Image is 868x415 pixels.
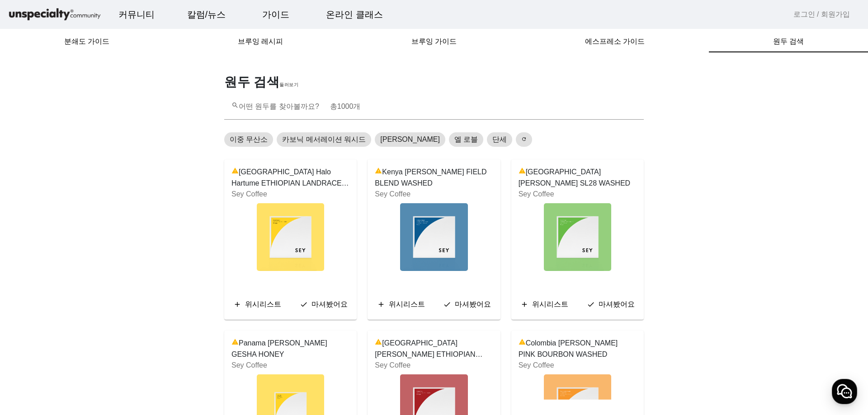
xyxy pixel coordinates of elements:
[455,300,491,308] span: 마셔봤어요
[519,361,554,369] a: Sey Coffee
[492,134,507,145] span: 단세
[375,361,410,369] a: Sey Coffee
[375,167,382,178] mat-icon: warning
[140,300,151,307] span: 설정
[111,2,162,27] a: 커뮤니티
[519,190,554,198] a: Sey Coffee
[231,190,267,198] a: Sey Coffee
[311,300,348,308] span: 마셔봤어요
[599,300,635,308] span: 마셔봤어요
[231,167,239,178] mat-icon: warning
[319,2,390,27] a: 온라인 클래스
[231,103,360,110] mat-label: 어떤 원두를 찾아볼까요?
[219,74,649,90] h1: 원두 검색
[60,286,117,309] a: 대화
[231,105,637,116] input: 찾아보기
[231,361,267,369] a: Sey Coffee
[230,296,285,312] button: 위시리스트
[375,338,493,360] span: [GEOGRAPHIC_DATA] [PERSON_NAME] ETHIOPIAN LANDRACE WASHED
[28,300,34,307] span: 홈
[231,102,239,109] mat-icon: search
[521,136,527,142] mat-icon: refresh
[585,38,645,45] span: 에스프레소 가이드
[532,300,568,308] span: 위시리스트
[773,38,804,45] span: 원두 검색
[439,296,495,312] button: 마셔봤어요
[380,134,440,145] span: [PERSON_NAME]
[519,338,637,360] span: Colombia [PERSON_NAME] PINK BOURBON WASHED
[245,300,281,308] span: 위시리스트
[519,167,637,189] span: [GEOGRAPHIC_DATA] [PERSON_NAME] SL28 WASHED
[180,2,233,27] a: 칼럼/뉴스
[238,38,283,45] span: 브루잉 레시피
[7,7,102,23] img: logo
[231,338,239,349] mat-icon: warning
[282,134,366,145] span: 카보닉 메서레이션 워시드
[375,338,382,349] mat-icon: warning
[373,296,429,312] button: 위시리스트
[117,286,174,309] a: 설정
[389,300,425,308] span: 위시리스트
[83,300,94,308] span: 대화
[330,103,361,110] span: 총 개
[279,82,298,87] span: 둘러보기
[296,296,351,312] button: 마셔봤어요
[544,203,611,271] img: bean-image
[411,38,457,45] span: 브루잉 가이드
[231,338,349,360] span: Panama [PERSON_NAME] GESHA HONEY
[519,338,526,349] mat-icon: warning
[230,134,268,145] span: 이중 무산소
[517,296,572,312] button: 위시리스트
[257,203,324,271] img: bean-image
[3,286,60,309] a: 홈
[454,134,478,145] span: 엘 로블
[64,38,109,45] span: 분쇄도 가이드
[400,203,467,271] img: bean-image
[519,167,526,178] mat-icon: warning
[375,167,493,189] span: Kenya [PERSON_NAME] FIELD BLEND WASHED
[375,190,410,198] a: Sey Coffee
[255,2,297,27] a: 가이드
[583,296,638,312] button: 마셔봤어요
[231,167,349,189] span: [GEOGRAPHIC_DATA] Halo Hartume ETHIOPIAN LANDRACE HONEY
[793,9,850,20] a: 로그인 / 회원가입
